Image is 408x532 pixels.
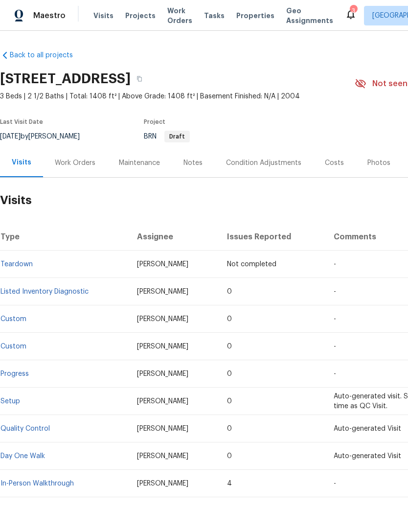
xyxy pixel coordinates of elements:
a: Custom [0,316,26,323]
span: 4 [227,480,232,487]
span: Auto-generated Visit [334,425,401,432]
div: Costs [325,158,344,168]
span: - [334,316,336,323]
span: [PERSON_NAME] [137,288,188,295]
th: Issues Reported [219,223,326,251]
span: 0 [227,316,232,323]
span: Geo Assignments [286,6,333,25]
span: Project [144,119,165,125]
span: [PERSON_NAME] [137,316,188,323]
button: Copy Address [131,70,148,88]
span: - [334,261,336,268]
a: Teardown [0,261,33,268]
a: In-Person Walkthrough [0,480,74,487]
span: 0 [227,398,232,405]
div: Maintenance [119,158,160,168]
a: Quality Control [0,425,50,432]
span: Maestro [33,11,66,21]
span: 0 [227,288,232,295]
span: 0 [227,453,232,460]
th: Assignee [129,223,219,251]
span: 0 [227,425,232,432]
span: [PERSON_NAME] [137,398,188,405]
span: Not completed [227,261,276,268]
a: Listed Inventory Diagnostic [0,288,89,295]
div: Condition Adjustments [226,158,301,168]
span: [PERSON_NAME] [137,425,188,432]
span: Auto-generated Visit [334,453,401,460]
div: Photos [367,158,390,168]
span: - [334,343,336,350]
a: Day One Walk [0,453,45,460]
span: Work Orders [167,6,192,25]
span: Projects [125,11,156,21]
div: Visits [12,158,31,167]
div: 3 [350,6,357,16]
span: 0 [227,343,232,350]
a: Progress [0,370,29,377]
span: BRN [144,133,190,140]
span: - [334,370,336,377]
span: Tasks [204,12,225,19]
span: [PERSON_NAME] [137,453,188,460]
div: Notes [183,158,203,168]
span: Visits [93,11,113,21]
span: [PERSON_NAME] [137,261,188,268]
span: Properties [236,11,274,21]
span: Draft [165,134,189,139]
span: [PERSON_NAME] [137,370,188,377]
span: - [334,480,336,487]
span: [PERSON_NAME] [137,480,188,487]
a: Setup [0,398,20,405]
span: 0 [227,370,232,377]
span: [PERSON_NAME] [137,343,188,350]
a: Custom [0,343,26,350]
span: - [334,288,336,295]
div: Work Orders [55,158,95,168]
